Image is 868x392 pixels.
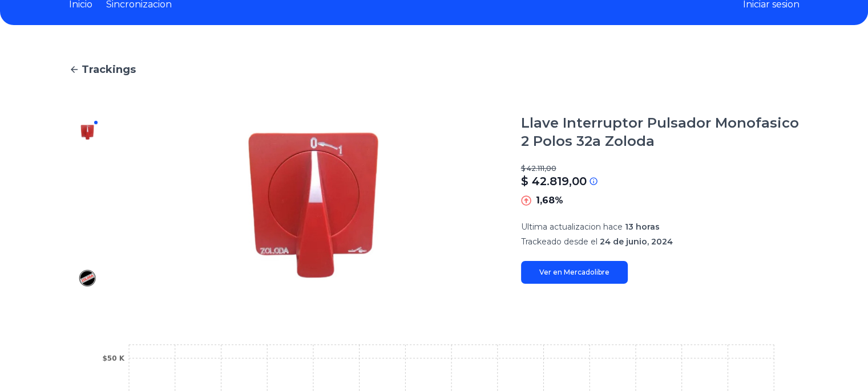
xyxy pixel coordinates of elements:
img: Llave Interruptor Pulsador Monofasico 2 Polos 32a Zoloda [78,160,96,178]
span: 24 de junio, 2024 [600,236,673,247]
h1: Llave Interruptor Pulsador Monofasico 2 Polos 32a Zoloda [521,114,800,150]
span: 13 horas [625,222,660,232]
p: $ 42.111,00 [521,164,800,173]
span: Trackeado desde el [521,236,597,247]
img: Llave Interruptor Pulsador Monofasico 2 Polos 32a Zoloda [78,123,96,141]
span: Trackings [82,62,136,77]
tspan: $50 K [102,354,124,362]
img: Llave Interruptor Pulsador Monofasico 2 Polos 32a Zoloda [78,196,96,214]
a: Ver en Mercadolibre [521,261,628,284]
p: 1,68% [536,194,563,207]
img: Llave Interruptor Pulsador Monofasico 2 Polos 32a Zoloda [128,114,498,296]
p: $ 42.819,00 [521,173,587,189]
span: Ultima actualizacion hace [521,222,623,232]
a: Trackings [69,62,800,77]
img: Llave Interruptor Pulsador Monofasico 2 Polos 32a Zoloda [78,232,96,251]
img: Llave Interruptor Pulsador Monofasico 2 Polos 32a Zoloda [78,269,96,287]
